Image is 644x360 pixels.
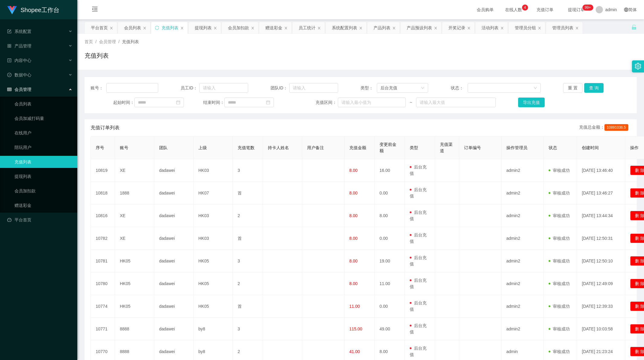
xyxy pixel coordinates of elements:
[349,168,357,173] span: 8.00
[501,204,544,227] td: admin2
[373,22,390,34] div: 产品列表
[380,142,396,153] span: 变更前金额
[500,26,504,30] i: 图标: close
[154,295,194,318] td: dadawei
[91,295,115,318] td: 10774
[118,39,120,44] span: /
[349,191,357,195] span: 8.00
[407,22,432,34] div: 产品预设列表
[549,145,557,150] span: 状态
[635,63,641,69] i: 图标: setting
[21,0,59,20] h1: Shopee工作台
[380,83,397,92] div: 后台充值
[501,272,544,295] td: admin2
[238,145,255,150] span: 充值笔数
[176,100,180,104] i: 图标: calendar
[124,22,141,34] div: 会员列表
[501,250,544,272] td: admin2
[85,39,93,44] span: 首页
[501,295,544,318] td: admin2
[577,318,625,340] td: [DATE] 10:03:58
[538,26,541,30] i: 图标: close
[159,145,168,150] span: 团队
[316,99,338,106] span: 充值区间：
[7,87,31,92] span: 会员管理
[162,22,178,34] div: 充值列表
[115,204,154,227] td: XE
[549,304,570,309] span: 审核成功
[552,22,573,34] div: 管理员列表
[582,5,593,11] sup: 348
[115,159,154,182] td: XE
[577,250,625,272] td: [DATE] 12:50:10
[375,204,405,227] td: 8.00
[181,85,199,91] span: 员工ID：
[7,87,11,92] i: 图标: table
[482,22,498,34] div: 活动列表
[233,227,263,250] td: 首
[266,100,270,104] i: 图标: calendar
[233,318,263,340] td: 3
[501,159,544,182] td: admin2
[265,22,282,34] div: 赠送彩金
[518,98,545,107] button: 导出充值
[96,145,104,150] span: 序号
[115,227,154,250] td: XE
[375,295,405,318] td: 0.00
[143,26,146,30] i: 图标: close
[289,83,338,93] input: 请输入
[338,98,406,107] input: 请输入最小值为
[360,85,376,91] span: 类型：
[7,72,31,77] span: 数据中心
[349,259,357,263] span: 8.00
[91,182,115,204] td: 10818
[515,22,536,34] div: 管理员分组
[194,272,233,295] td: HK05
[99,39,116,44] span: 会员管理
[154,250,194,272] td: dadawei
[271,85,289,91] span: 团队ID：
[14,98,72,110] a: 会员列表
[410,301,427,312] span: 后台充值
[549,326,570,331] span: 审核成功
[577,227,625,250] td: [DATE] 12:50:31
[154,272,194,295] td: dadawei
[154,227,194,250] td: dadawei
[349,349,360,354] span: 41.00
[115,272,154,295] td: HK05
[199,83,248,93] input: 请输入
[7,7,59,12] a: Shopee工作台
[549,168,570,173] span: 审核成功
[284,26,288,30] i: 图标: close
[524,5,526,11] p: 4
[410,255,427,266] span: 后台充值
[154,182,194,204] td: dadawei
[349,304,360,309] span: 11.00
[113,99,134,106] span: 起始时间：
[91,272,115,295] td: 10780
[448,22,465,34] div: 开奖记录
[91,250,115,272] td: 10781
[577,295,625,318] td: [DATE] 12:39:33
[577,182,625,204] td: [DATE] 13:46:27
[392,26,396,30] i: 图标: close
[251,26,255,30] i: 图标: close
[115,250,154,272] td: HK05
[14,199,72,211] a: 赠送彩金
[233,295,263,318] td: 首
[7,29,11,34] i: 图标: form
[180,26,184,30] i: 图标: close
[122,39,139,44] span: 充值列表
[533,86,537,90] i: 图标: down
[154,204,194,227] td: dadawei
[624,8,628,12] i: 图标: global
[464,145,481,150] span: 订单编号
[375,250,405,272] td: 19.00
[194,159,233,182] td: HK03
[410,165,427,176] span: 后台充值
[115,318,154,340] td: 8888
[410,323,427,334] span: 后台充值
[421,86,425,90] i: 图标: down
[434,26,437,30] i: 图标: close
[410,346,427,357] span: 后台充值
